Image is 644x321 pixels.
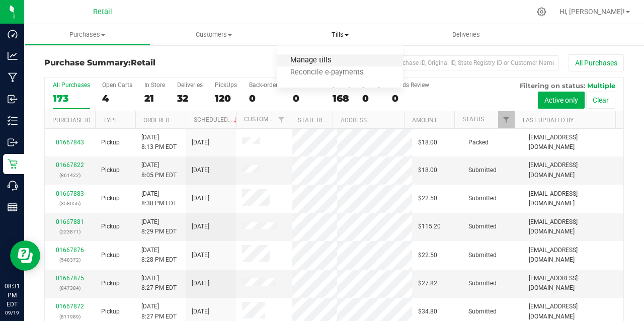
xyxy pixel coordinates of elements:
[535,7,548,17] div: Manage settings
[177,93,203,104] div: 32
[8,29,18,39] inline-svg: Dashboard
[141,302,177,321] span: [DATE] 8:27 PM EDT
[141,160,177,180] span: [DATE] 8:05 PM EDT
[51,283,89,293] p: (847384)
[333,111,404,129] th: Address
[51,199,89,208] p: (358056)
[362,93,380,104] div: 0
[412,117,437,124] a: Amount
[51,255,89,265] p: (548372)
[8,181,18,191] inline-svg: Call Center
[529,189,617,208] span: [EMAIL_ADDRESS][DOMAIN_NAME]
[141,274,177,293] span: [DATE] 8:27 PM EDT
[277,56,345,65] span: Manage tills
[529,160,617,180] span: [EMAIL_ADDRESS][DOMAIN_NAME]
[587,82,615,90] span: Multiple
[418,222,441,231] span: $115.20
[277,24,403,45] a: Tills Manage tills Reconcile e-payments
[468,166,497,175] span: Submitted
[523,117,574,124] a: Last Updated By
[101,251,120,260] span: Pickup
[418,194,437,203] span: $22.50
[468,138,489,147] span: Packed
[8,116,18,126] inline-svg: Inventory
[192,138,209,147] span: [DATE]
[418,307,437,316] span: $34.80
[141,217,177,236] span: [DATE] 8:29 PM EDT
[586,92,615,109] button: Clear
[8,159,18,169] inline-svg: Retail
[151,30,276,39] span: Customers
[192,307,209,316] span: [DATE]
[102,82,132,89] div: Open Carts
[192,222,209,231] span: [DATE]
[131,58,155,67] span: Retail
[141,189,177,208] span: [DATE] 8:30 PM EDT
[141,246,177,265] span: [DATE] 8:28 PM EDT
[192,279,209,288] span: [DATE]
[44,58,237,67] h3: Purchase Summary:
[56,162,84,169] a: 01667822
[150,24,277,45] a: Customers
[468,222,497,231] span: Submitted
[141,133,177,152] span: [DATE] 8:13 PM EDT
[439,30,494,39] span: Deliveries
[298,117,351,124] a: State Registry ID
[468,307,497,316] span: Submitted
[418,251,437,260] span: $22.50
[101,138,120,147] span: Pickup
[8,137,18,147] inline-svg: Outbound
[56,139,84,146] a: 01667843
[56,218,84,225] a: 01667881
[418,138,437,147] span: $18.00
[333,93,350,104] div: 168
[462,116,484,123] a: Status
[93,8,112,16] span: Retail
[10,240,40,271] iframe: Resource center
[192,166,209,175] span: [DATE]
[5,309,20,316] p: 09/19
[5,282,20,309] p: 08:31 PM EDT
[103,117,118,124] a: Type
[8,202,18,212] inline-svg: Reports
[53,93,90,104] div: 173
[403,24,529,45] a: Deliveries
[215,93,237,104] div: 120
[51,171,89,180] p: (861422)
[538,92,585,109] button: Active only
[244,116,275,123] a: Customer
[8,72,18,83] inline-svg: Manufacturing
[529,246,617,265] span: [EMAIL_ADDRESS][DOMAIN_NAME]
[468,279,497,288] span: Submitted
[53,82,90,89] div: All Purchases
[177,82,203,89] div: Deliveries
[357,55,558,70] input: Search Purchase ID, Original ID, State Registry ID or Customer Name...
[277,68,377,77] span: Reconcile e-payments
[418,279,437,288] span: $27.82
[101,194,120,203] span: Pickup
[143,117,170,124] a: Ordered
[392,82,429,89] div: Needs Review
[418,166,437,175] span: $18.00
[498,111,515,128] a: Filter
[101,279,120,288] span: Pickup
[56,303,84,310] a: 01667872
[392,93,429,104] div: 0
[468,251,497,260] span: Submitted
[51,227,89,236] p: (223871)
[520,82,585,90] span: Filtering on status:
[273,111,289,128] a: Filter
[144,82,165,89] div: In Store
[102,93,132,104] div: 4
[194,116,239,123] a: Scheduled
[56,275,84,282] a: 01667875
[293,93,320,104] div: 0
[249,93,281,104] div: 0
[529,274,617,293] span: [EMAIL_ADDRESS][DOMAIN_NAME]
[529,217,617,236] span: [EMAIL_ADDRESS][DOMAIN_NAME]
[25,30,150,39] span: Purchases
[56,190,84,197] a: 01667883
[56,247,84,254] a: 01667876
[277,30,403,39] span: Tills
[529,302,617,321] span: [EMAIL_ADDRESS][DOMAIN_NAME]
